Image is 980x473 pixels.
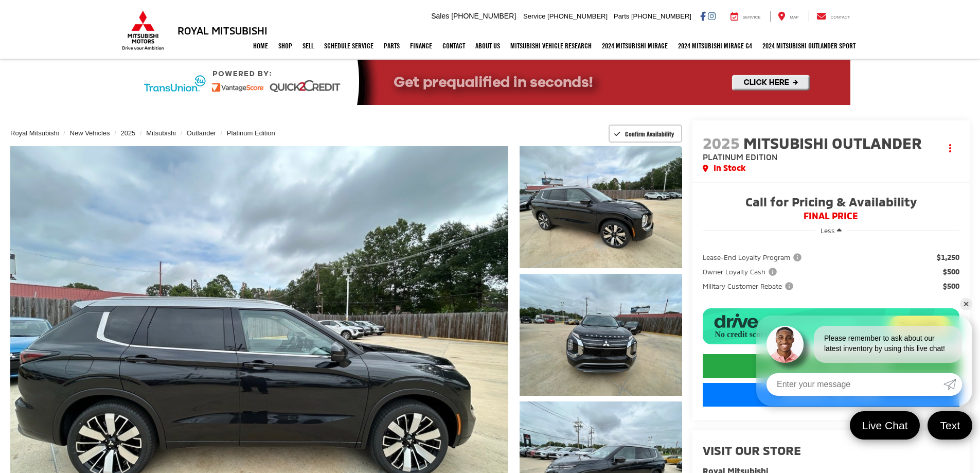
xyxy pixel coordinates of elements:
[520,274,682,396] a: Expand Photo 2
[943,281,959,291] span: $500
[273,33,297,59] a: Shop
[935,418,965,432] span: Text
[437,33,470,59] a: Contact
[518,272,683,397] img: 2025 Mitsubishi Outlander Platinum Edition
[830,15,850,20] span: Contact
[597,33,673,59] a: 2024 Mitsubishi Mirage
[949,144,951,152] span: dropdown dots
[379,33,405,59] a: Parts: Opens in a new tab
[821,226,835,235] span: Less
[120,10,166,50] img: Mitsubishi
[928,411,972,440] a: Text
[523,12,545,20] span: Service
[187,129,216,137] a: Outlander
[700,12,706,20] a: Facebook: Click to visit our Facebook page
[708,12,716,20] a: Instagram: Click to visit our Instagram page
[937,252,959,262] span: $1,250
[614,12,629,20] span: Parts
[703,267,780,277] button: Owner Loyalty Cash
[319,33,379,59] a: Schedule Service: Opens in a new tab
[520,146,682,268] a: Expand Photo 1
[703,281,795,291] span: Military Customer Rebate
[547,12,608,20] span: [PHONE_NUMBER]
[673,33,757,59] a: 2024 Mitsubishi Mirage G4
[518,145,683,269] img: 2025 Mitsubishi Outlander Platinum Edition
[177,25,268,36] h3: Royal Mitsubishi
[809,11,858,22] a: Contact
[743,15,761,20] span: Service
[714,162,745,174] span: In Stock
[814,326,962,363] div: Please remember to ask about our latest inventory by using this live chat!
[703,196,959,211] span: Call for Pricing & Availability
[850,411,920,440] a: Live Chat
[703,252,805,262] button: Lease-End Loyalty Program
[505,33,597,59] a: Mitsubishi Vehicle Research
[703,354,959,378] : CALCULATE YOUR PAYMENT
[405,33,437,59] a: Finance
[120,129,135,137] a: 2025
[451,12,516,20] span: [PHONE_NUMBER]
[943,373,962,396] a: Submit
[767,326,804,363] img: Agent profile photo
[943,267,959,277] span: $500
[227,129,275,137] a: Platinum Edition
[70,129,110,137] a: New Vehicles
[146,129,176,137] a: Mitsubishi
[770,11,806,22] a: Map
[815,221,847,240] button: Less
[857,418,913,432] span: Live Chat
[703,444,959,457] h2: Visit our Store
[703,252,804,262] span: Lease-End Loyalty Program
[130,60,850,105] img: Quick2Credit
[470,33,505,59] a: About Us
[10,129,59,137] a: Royal Mitsubishi
[941,139,959,157] button: Actions
[703,152,777,162] span: Platinum Edition
[431,12,449,20] span: Sales
[703,211,959,221] span: FINAL PRICE
[631,12,691,20] span: [PHONE_NUMBER]
[248,33,273,59] a: Home
[703,133,740,152] span: 2025
[743,133,925,152] span: Mitsubishi Outlander
[297,33,319,59] a: Sell
[790,15,798,20] span: Map
[767,373,943,396] input: Enter your message
[703,267,779,277] span: Owner Loyalty Cash
[625,130,674,138] span: Confirm Availability
[757,33,861,59] a: 2024 Mitsubishi Outlander SPORT
[703,383,959,407] a: Schedule Test Drive
[723,11,769,22] a: Service
[609,125,682,143] button: Confirm Availability
[703,281,797,291] button: Military Customer Rebate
